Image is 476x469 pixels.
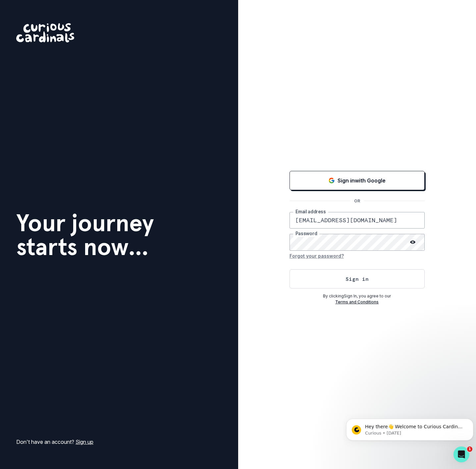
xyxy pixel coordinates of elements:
[290,269,425,288] button: Sign in
[76,439,93,445] a: Sign up
[344,405,476,451] iframe: Intercom notifications message
[16,438,93,446] p: Don't have an account?
[350,198,364,204] p: OR
[290,171,425,190] button: Sign in with Google (GSuite)
[16,211,154,259] h1: Your journey starts now...
[290,251,344,261] button: Forgot your password?
[453,446,469,462] iframe: Intercom live chat
[16,23,74,42] img: Curious Cardinals Logo
[335,299,379,304] a: Terms and Conditions
[290,293,425,299] p: By clicking Sign In , you agree to our
[467,446,472,452] span: 1
[338,177,386,184] p: Sign in with Google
